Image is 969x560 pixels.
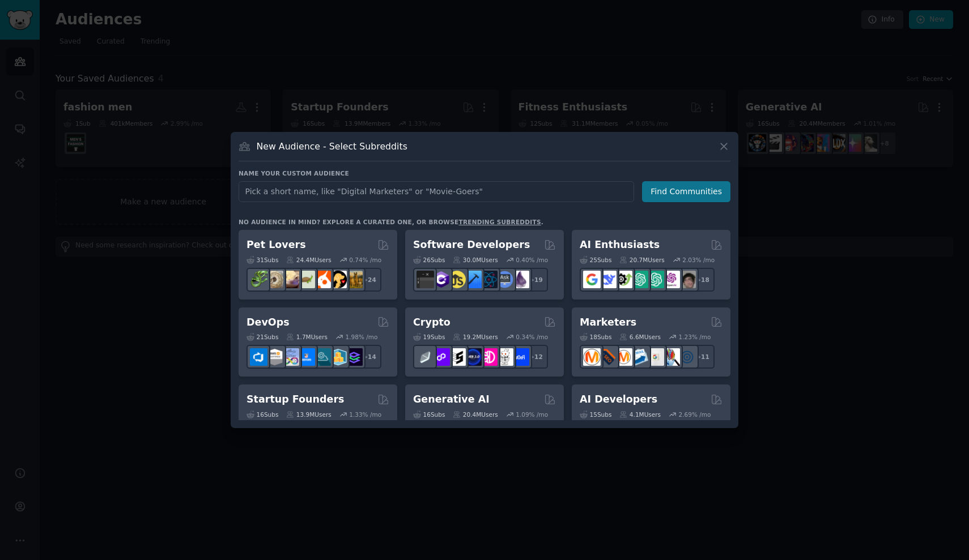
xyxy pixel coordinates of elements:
[599,271,617,288] img: DeepSeek
[413,256,445,264] div: 26 Sub s
[266,348,283,366] img: AWS_Certified_Experts
[516,411,548,418] div: 1.09 % /mo
[678,348,696,366] img: OnlineMarketing
[583,348,601,366] img: content_marketing
[448,348,466,366] img: ethstaker
[313,271,331,288] img: cockatiel
[480,348,498,366] img: defiblockchain
[642,181,730,202] button: Find Communities
[246,411,278,418] div: 16 Sub s
[678,271,696,288] img: ArtificalIntelligence
[647,271,664,288] img: chatgpt_prompts_
[282,348,299,366] img: Docker_DevOps
[413,333,445,341] div: 19 Sub s
[413,315,450,330] h2: Crypto
[282,271,299,288] img: leopardgeckos
[691,345,715,369] div: + 11
[524,268,548,292] div: + 19
[512,348,529,366] img: defi_
[416,348,434,366] img: ethfinance
[496,348,513,366] img: CryptoNews
[512,271,529,288] img: elixir
[416,271,434,288] img: software
[631,348,648,366] img: Emailmarketing
[647,348,664,366] img: googleads
[329,271,347,288] img: PetAdvice
[679,333,711,341] div: 1.23 % /mo
[580,392,657,407] h2: AI Developers
[413,238,530,252] h2: Software Developers
[286,333,328,341] div: 1.7M Users
[580,315,636,330] h2: Marketers
[250,348,267,366] img: azuredevops
[691,268,715,292] div: + 18
[349,411,381,418] div: 1.33 % /mo
[286,411,331,418] div: 13.9M Users
[516,333,548,341] div: 0.34 % /mo
[615,271,632,288] img: AItoolsCatalog
[619,411,661,418] div: 4.1M Users
[682,256,715,264] div: 2.03 % /mo
[239,218,543,226] div: No audience in mind? Explore a curated one, or browse .
[329,348,347,366] img: aws_cdk
[345,271,363,288] img: dogbreed
[432,348,450,366] img: 0xPolygon
[464,271,482,288] img: iOSProgramming
[631,271,648,288] img: chatgpt_promptDesign
[453,411,498,418] div: 20.4M Users
[345,348,363,366] img: PlatformEngineers
[286,256,331,264] div: 24.4M Users
[453,333,498,341] div: 19.2M Users
[297,348,315,366] img: DevOpsLinks
[464,348,482,366] img: web3
[662,348,680,366] img: MarketingResearch
[250,271,267,288] img: herpetology
[619,333,661,341] div: 6.6M Users
[297,271,315,288] img: turtle
[580,333,611,341] div: 18 Sub s
[516,256,548,264] div: 0.40 % /mo
[358,345,381,369] div: + 14
[313,348,331,366] img: platformengineering
[524,345,548,369] div: + 12
[346,333,378,341] div: 1.98 % /mo
[239,169,730,177] h3: Name your custom audience
[662,271,680,288] img: OpenAIDev
[413,411,445,418] div: 16 Sub s
[619,256,664,264] div: 20.7M Users
[239,181,634,202] input: Pick a short name, like "Digital Marketers" or "Movie-Goers"
[246,256,278,264] div: 31 Sub s
[246,238,306,252] h2: Pet Lovers
[432,271,450,288] img: csharp
[413,392,490,407] h2: Generative AI
[599,348,617,366] img: bigseo
[580,256,611,264] div: 25 Sub s
[257,140,407,152] h3: New Audience - Select Subreddits
[679,411,711,418] div: 2.69 % /mo
[246,392,344,407] h2: Startup Founders
[583,271,601,288] img: GoogleGeminiAI
[448,271,466,288] img: learnjavascript
[458,219,541,225] a: trending subreddits
[496,271,513,288] img: AskComputerScience
[246,333,278,341] div: 21 Sub s
[580,238,660,252] h2: AI Enthusiasts
[580,411,611,418] div: 15 Sub s
[246,315,290,330] h2: DevOps
[615,348,632,366] img: AskMarketing
[480,271,498,288] img: reactnative
[349,256,381,264] div: 0.74 % /mo
[266,271,283,288] img: ballpython
[358,268,381,292] div: + 24
[453,256,498,264] div: 30.0M Users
